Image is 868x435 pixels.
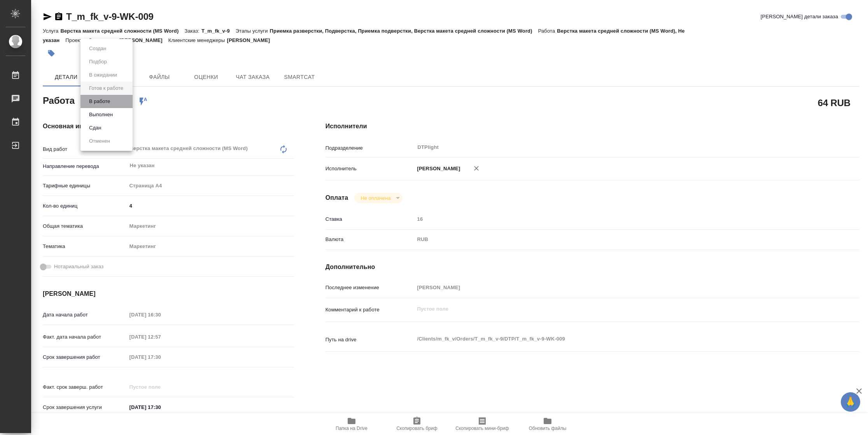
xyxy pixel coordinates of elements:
button: В работе [87,97,112,106]
button: Создан [87,44,108,53]
button: Готов к работе [87,84,126,93]
button: Отменен [87,137,112,145]
button: Сдан [87,124,103,132]
button: В ожидании [87,71,119,79]
button: Выполнен [87,110,115,119]
button: Подбор [87,58,109,66]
